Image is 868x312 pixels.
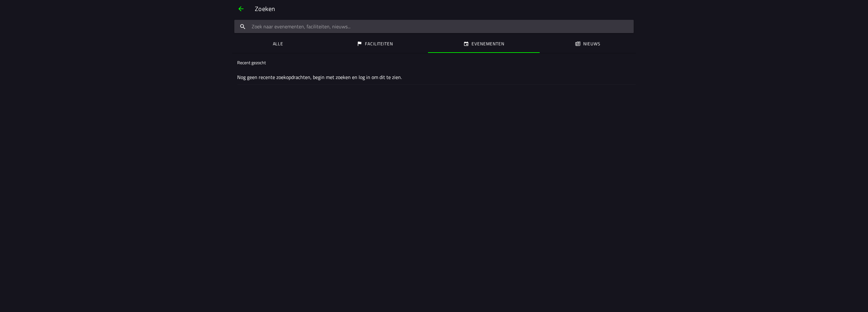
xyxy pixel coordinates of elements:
[575,41,581,47] ion-icon: paper
[249,4,636,14] ion-title: Zoeken
[472,40,504,47] ion-label: Evenementen
[237,59,266,66] ion-label: Recent gezocht
[232,70,636,85] ion-item: Nog geen recente zoekopdrachten, begin met zoeken en log in om dit te zien.
[273,40,283,47] ion-label: Alle
[584,40,601,47] ion-label: Nieuws
[365,40,393,47] ion-label: Faciliteiten
[464,41,469,47] ion-icon: calendar
[357,41,362,47] ion-icon: flag
[234,20,634,33] input: search text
